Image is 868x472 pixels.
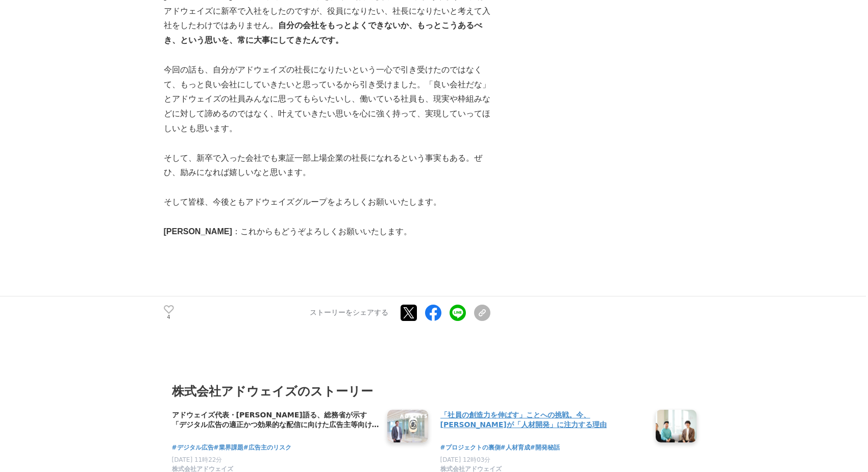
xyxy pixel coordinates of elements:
h4: アドウェイズ代表・[PERSON_NAME]語る、総務省が示す「デジタル広告の適正かつ効果的な配信に向けた広告主等向けガイダンス」を受けて [172,410,379,431]
a: #デジタル広告 [172,443,214,453]
span: [DATE] 12時03分 [440,456,491,463]
p: そして皆様、今後ともアドウェイズグループをよろしくお願いいたします。 [164,195,490,210]
a: #広告主のリスク [243,443,291,453]
a: #開発秘話 [530,443,560,453]
a: アドウェイズ代表・[PERSON_NAME]語る、総務省が示す「デジタル広告の適正かつ効果的な配信に向けた広告主等向けガイダンス」を受けて [172,410,379,431]
a: 「社員の創造力を伸ばす」ことへの挑戦。今、[PERSON_NAME]が「人材開発」に注力する理由 [440,410,648,431]
p: ストーリーをシェアする [310,308,388,317]
a: #人材育成 [501,443,530,453]
h4: 「社員の創造力を伸ばす」ことへの挑戦。今、[PERSON_NAME]が「人材開発」に注力する理由 [440,410,648,431]
p: 今回の話も、自分がアドウェイズの社長になりたいという一心で引き受けたのではなくて、もっと良い会社にしていきたいと思っているから引き受けました。「良い会社だな」とアドウェイズの社員みんなに思っても... [164,63,490,136]
p: そして、新卒で入った会社でも東証一部上場企業の社長になれるという事実もある。ぜひ、励みになれば嬉しいなと思います。 [164,151,490,181]
span: [DATE] 11時22分 [172,456,222,463]
strong: 自分の会社をもっとよくできないか、もっとこうあるべき、という思いを、常に大事にしてきたんです。 [164,21,482,44]
p: ：これからもどうぞよろしくお願いいたします。 [164,225,490,239]
h3: 株式会社アドウェイズのストーリー [172,382,697,401]
a: #プロジェクトの裏側 [440,443,501,453]
a: #業界課題 [214,443,243,453]
p: 4 [164,315,174,320]
strong: [PERSON_NAME] [164,227,232,236]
